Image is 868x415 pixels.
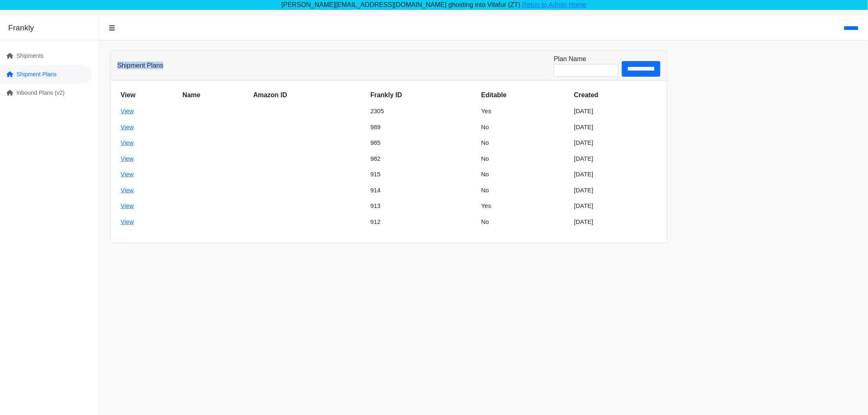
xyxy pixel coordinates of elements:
[121,202,134,209] a: View
[367,151,478,167] td: 982
[117,62,163,69] h3: Shipment Plans
[121,155,134,162] a: View
[478,198,571,214] td: Yes
[367,103,478,119] td: 2305
[367,119,478,135] td: 989
[571,182,660,198] td: [DATE]
[367,166,478,182] td: 915
[571,151,660,167] td: [DATE]
[367,182,478,198] td: 914
[478,119,571,135] td: No
[250,87,367,103] th: Amazon ID
[367,198,478,214] td: 913
[121,187,134,194] a: View
[554,54,586,64] label: Plan Name
[478,182,571,198] td: No
[571,119,660,135] td: [DATE]
[571,103,660,119] td: [DATE]
[522,1,587,8] a: Retun to Admin Home
[117,87,179,103] th: View
[571,214,660,230] td: [DATE]
[179,87,250,103] th: Name
[367,87,478,103] th: Frankly ID
[121,171,134,178] a: View
[121,123,134,130] a: View
[571,135,660,151] td: [DATE]
[571,198,660,214] td: [DATE]
[571,87,660,103] th: Created
[571,166,660,182] td: [DATE]
[478,166,571,182] td: No
[367,135,478,151] td: 985
[121,139,134,146] a: View
[478,87,571,103] th: Editable
[478,214,571,230] td: No
[367,214,478,230] td: 912
[478,151,571,167] td: No
[478,135,571,151] td: No
[121,107,134,114] a: View
[478,103,571,119] td: Yes
[121,218,134,225] a: View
